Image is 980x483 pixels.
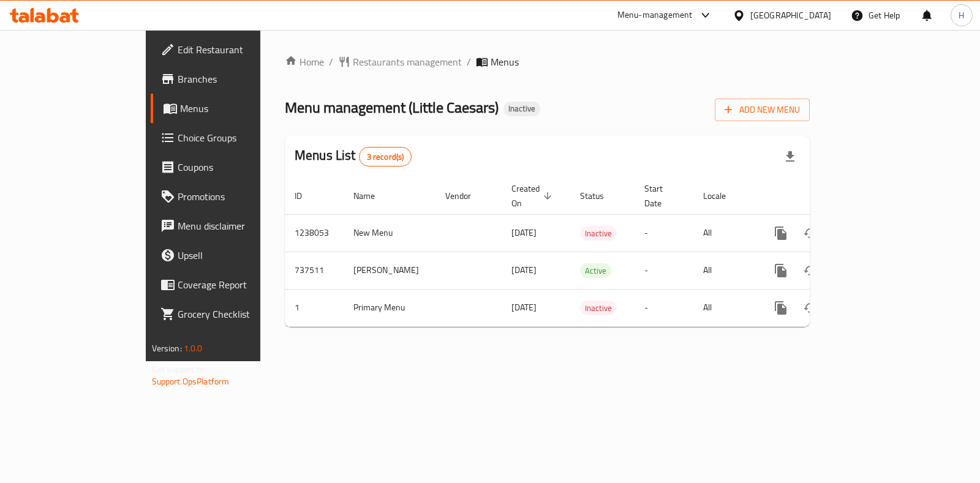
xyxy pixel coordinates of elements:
td: All [693,252,756,289]
span: Choice Groups [178,130,300,145]
a: Upsell [151,241,309,270]
div: Export file [775,142,805,171]
a: Support.OpsPlatform [152,373,230,389]
td: - [635,289,693,326]
span: ID [295,189,318,203]
span: Version: [152,340,182,356]
span: Start Date [644,181,679,211]
span: Status [580,189,620,203]
a: Choice Groups [151,123,309,152]
button: Change Status [796,219,825,248]
span: [DATE] [511,225,537,241]
td: All [693,214,756,252]
span: Upsell [178,248,300,263]
span: Vendor [445,189,487,203]
span: Menus [491,54,519,69]
div: Menu-management [617,8,693,23]
span: Edit Restaurant [178,42,300,57]
span: Active [580,264,611,278]
span: Menus [180,101,300,116]
span: Inactive [580,227,617,241]
span: Coverage Report [178,277,300,292]
button: Add New Menu [715,99,810,121]
nav: breadcrumb [285,54,810,69]
td: 1238053 [285,214,344,252]
div: Inactive [503,102,540,116]
td: - [635,252,693,289]
table: enhanced table [285,178,894,327]
a: Branches [151,64,309,94]
a: Menus [151,94,309,123]
span: Menu disclaimer [178,219,300,233]
span: Branches [178,72,300,86]
td: New Menu [344,214,435,252]
span: Inactive [503,103,540,114]
h2: Menus List [295,146,412,167]
td: Primary Menu [344,289,435,326]
span: [DATE] [511,299,537,315]
div: Total records count [359,147,412,167]
span: 3 record(s) [360,151,412,163]
span: H [959,9,964,22]
th: Actions [756,178,894,215]
span: Get support on: [152,361,208,377]
span: Add New Menu [725,102,800,118]
span: Menu management ( Little Caesars ) [285,94,499,121]
span: Inactive [580,301,617,315]
span: 1.0.0 [184,340,203,356]
a: Promotions [151,182,309,211]
a: Menu disclaimer [151,211,309,241]
button: more [766,256,796,285]
span: Coupons [178,160,300,174]
button: more [766,293,796,323]
td: - [635,214,693,252]
button: Change Status [796,256,825,285]
span: Grocery Checklist [178,307,300,321]
span: [DATE] [511,262,537,278]
button: more [766,219,796,248]
div: Active [580,263,611,278]
span: Locale [703,189,742,203]
a: Coverage Report [151,270,309,299]
td: All [693,289,756,326]
button: Change Status [796,293,825,323]
a: Restaurants management [338,54,462,69]
span: Name [353,189,391,203]
div: [GEOGRAPHIC_DATA] [750,9,831,22]
td: [PERSON_NAME] [344,252,435,289]
li: / [467,54,471,69]
li: / [329,54,333,69]
a: Coupons [151,152,309,182]
a: Edit Restaurant [151,35,309,64]
span: Created On [511,181,556,211]
a: Grocery Checklist [151,299,309,329]
span: Promotions [178,189,300,204]
span: Restaurants management [353,54,462,69]
td: 737511 [285,252,344,289]
td: 1 [285,289,344,326]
